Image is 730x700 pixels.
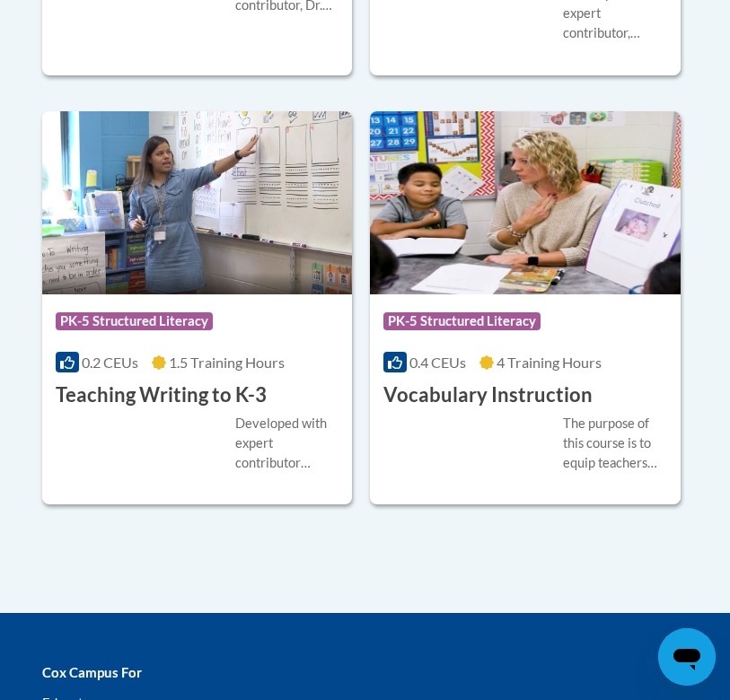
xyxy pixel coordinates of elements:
[497,354,602,371] span: 4 Training Hours
[42,664,142,680] b: Cox Campus For
[383,381,593,409] h3: Vocabulary Instruction
[82,354,138,371] span: 0.2 CEUs
[42,111,353,294] img: Course Logo
[235,414,339,473] div: Developed with expert contributor [PERSON_NAME] of Literacy How. This course provides a research-...
[563,414,667,473] div: The purpose of this course is to equip teachers with research-based knowledge and strategies to p...
[370,111,681,294] img: Course Logo
[409,354,466,371] span: 0.4 CEUs
[658,628,716,686] iframe: Button to launch messaging window
[56,381,267,409] h3: Teaching Writing to K-3
[56,312,213,330] span: PK-5 Structured Literacy
[383,312,541,330] span: PK-5 Structured Literacy
[169,354,285,371] span: 1.5 Training Hours
[42,111,353,505] a: Course LogoPK-5 Structured Literacy0.2 CEUs1.5 Training Hours Teaching Writing to K-3Developed wi...
[370,111,681,505] a: Course LogoPK-5 Structured Literacy0.4 CEUs4 Training Hours Vocabulary InstructionThe purpose of ...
